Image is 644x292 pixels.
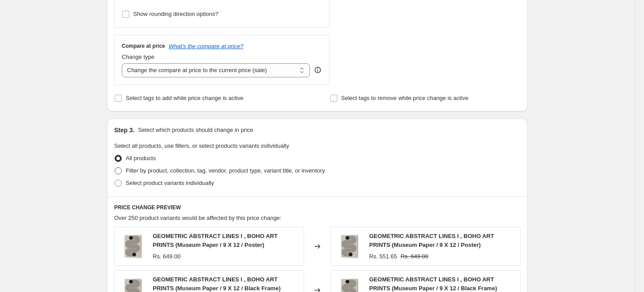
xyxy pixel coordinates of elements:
img: gallerywrap-resized_212f066c-7c3d-4415-9b16-553eb73bee29_80x.jpg [335,233,362,260]
img: gallerywrap-resized_212f066c-7c3d-4415-9b16-553eb73bee29_80x.jpg [119,233,146,260]
div: help [313,65,322,74]
p: Select which products should change in price [138,126,253,134]
div: Rs. 649.00 [153,252,181,261]
span: Over 250 product variants would be affected by this price change: [114,215,282,221]
span: GEOMETRIC ABSTRACT LINES I , BOHO ART PRINTS (Museum Paper / 9 X 12 / Poster) [369,233,494,248]
span: GEOMETRIC ABSTRACT LINES I , BOHO ART PRINTS (Museum Paper / 9 X 12 / Black Frame) [153,276,281,292]
strike: Rs. 649.00 [401,252,428,261]
span: Select product variants individually [126,180,214,186]
h6: PRICE CHANGE PREVIEW [114,204,521,211]
button: What's the compare at price? [169,43,243,50]
h2: Step 3. [114,126,135,134]
div: Rs. 551.65 [369,252,397,261]
span: GEOMETRIC ABSTRACT LINES I , BOHO ART PRINTS (Museum Paper / 9 X 12 / Poster) [153,233,278,248]
span: Select tags to remove while price change is active [341,95,469,101]
span: Select tags to add while price change is active [126,95,243,101]
span: All products [126,155,156,161]
span: Select all products, use filters, or select products variants individually [114,142,289,149]
span: Show rounding direction options? [133,11,218,17]
h3: Compare at price [122,42,165,50]
span: Filter by product, collection, tag, vendor, product type, variant title, or inventory [126,167,325,174]
span: GEOMETRIC ABSTRACT LINES I , BOHO ART PRINTS (Museum Paper / 9 X 12 / Black Frame) [369,276,497,292]
span: Change type [122,54,154,60]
